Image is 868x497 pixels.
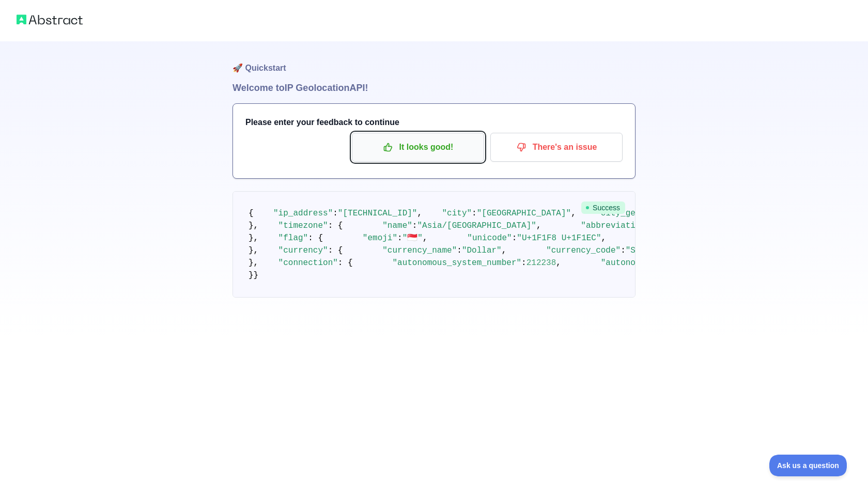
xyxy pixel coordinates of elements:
[621,246,626,255] span: :
[392,258,521,268] span: "autonomous_system_number"
[498,138,615,156] p: There's an issue
[536,221,541,230] span: ,
[517,234,601,243] span: "U+1F1F8 U+1F1EC"
[278,258,338,268] span: "connection"
[546,246,621,255] span: "currency_code"
[382,246,457,255] span: "currency_name"
[571,209,576,218] span: ,
[472,209,477,218] span: :
[769,455,847,476] iframe: Toggle Customer Support
[490,133,623,162] button: There's an issue
[417,209,422,218] span: ,
[273,209,333,218] span: "ip_address"
[382,221,412,230] span: "name"
[278,246,328,255] span: "currency"
[467,234,512,243] span: "unicode"
[278,221,328,230] span: "timezone"
[17,12,83,27] img: Abstract logo
[601,258,760,268] span: "autonomous_system_organization"
[352,133,484,162] button: It looks good!
[512,234,517,243] span: :
[233,81,636,95] h1: Welcome to IP Geolocation API!
[245,116,623,129] h3: Please enter your feedback to continue
[417,221,536,230] span: "Asia/[GEOGRAPHIC_DATA]"
[278,234,308,243] span: "flag"
[249,209,254,218] span: {
[338,209,417,218] span: "[TECHNICAL_ID]"
[581,201,625,214] span: Success
[308,234,323,243] span: : {
[402,234,423,243] span: "🇸🇬"
[423,234,428,243] span: ,
[412,221,417,230] span: :
[477,209,571,218] span: "[GEOGRAPHIC_DATA]"
[457,246,462,255] span: :
[338,258,353,268] span: : {
[581,221,650,230] span: "abbreviation"
[526,258,556,268] span: 212238
[363,234,397,243] span: "emoji"
[521,258,526,268] span: :
[626,246,650,255] span: "SGD"
[333,209,338,218] span: :
[328,221,343,230] span: : {
[397,234,402,243] span: :
[360,138,476,156] p: It looks good!
[442,209,472,218] span: "city"
[233,41,636,81] h1: 🚀 Quickstart
[502,246,507,255] span: ,
[328,246,343,255] span: : {
[556,258,561,268] span: ,
[601,234,607,243] span: ,
[462,246,502,255] span: "Dollar"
